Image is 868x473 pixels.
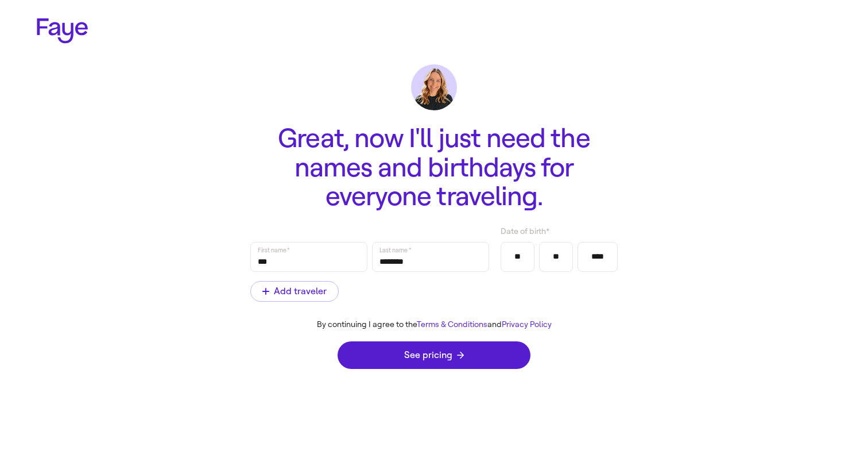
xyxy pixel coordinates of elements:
[508,248,527,266] input: Month
[250,124,618,211] h1: Great, now I'll just need the names and birthdays for everyone traveling.
[250,281,339,302] button: Add traveler
[547,248,565,266] input: Day
[262,287,327,296] span: Add traveler
[417,320,487,329] a: Terms & Conditions
[502,320,552,329] a: Privacy Policy
[338,341,530,369] button: See pricing
[241,320,627,330] div: By continuing I agree to the and
[501,225,549,237] span: Date of birth *
[378,244,412,256] label: Last name
[404,351,464,360] span: See pricing
[257,244,290,256] label: First name
[585,248,610,266] input: Year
